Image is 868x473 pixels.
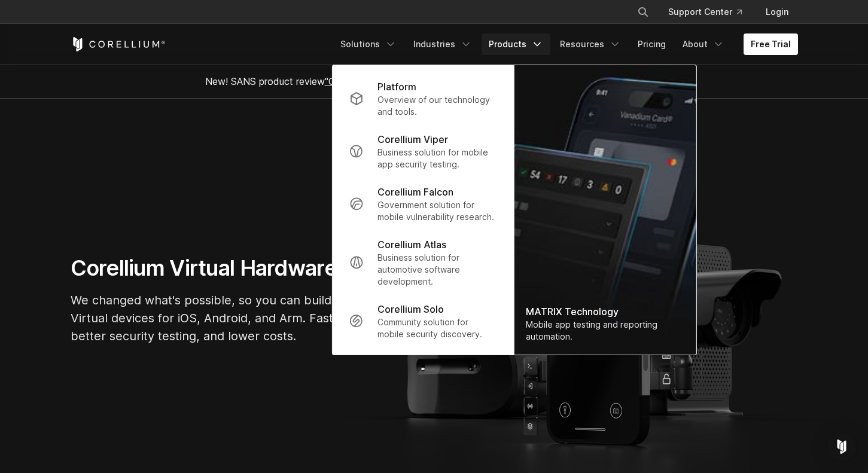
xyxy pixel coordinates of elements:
[377,132,448,147] p: Corellium Viper
[339,178,506,230] a: Corellium Falcon Government solution for mobile vulnerability research.
[205,75,663,87] span: New! SANS product review now available.
[482,33,550,55] a: Products
[675,33,732,55] a: About
[377,199,497,223] p: Government solution for mobile vulnerability research.
[333,33,404,55] a: Solutions
[377,94,497,118] p: Overview of our technology and tools.
[339,125,506,178] a: Corellium Viper Business solution for mobile app security testing.
[406,33,479,55] a: Industries
[631,33,673,55] a: Pricing
[377,316,497,340] p: Community solution for mobile security discovery.
[526,304,684,319] div: MATRIX Technology
[339,230,506,295] a: Corellium Atlas Business solution for automotive software development.
[377,252,497,288] p: Business solution for automotive software development.
[325,75,601,87] a: "Collaborative Mobile App Security Development and Analysis"
[339,295,506,347] a: Corellium Solo Community solution for mobile security discovery.
[339,72,506,125] a: Platform Overview of our technology and tools.
[377,237,446,252] p: Corellium Atlas
[333,33,798,55] div: Navigation Menu
[827,432,856,461] div: Open Intercom Messenger
[526,319,684,343] div: Mobile app testing and reporting automation.
[71,291,430,345] p: We changed what's possible, so you can build what's next. Virtual devices for iOS, Android, and A...
[632,1,654,23] button: Search
[744,33,798,55] a: Free Trial
[623,1,798,23] div: Navigation Menu
[514,65,696,355] a: MATRIX Technology Mobile app testing and reporting automation.
[659,1,751,23] a: Support Center
[553,33,628,55] a: Resources
[377,185,453,199] p: Corellium Falcon
[71,37,166,51] a: Corellium Home
[377,147,497,170] p: Business solution for mobile app security testing.
[756,1,798,23] a: Login
[71,255,430,282] h1: Corellium Virtual Hardware
[514,65,696,355] img: Matrix_WebNav_1x
[377,302,444,316] p: Corellium Solo
[377,80,416,94] p: Platform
